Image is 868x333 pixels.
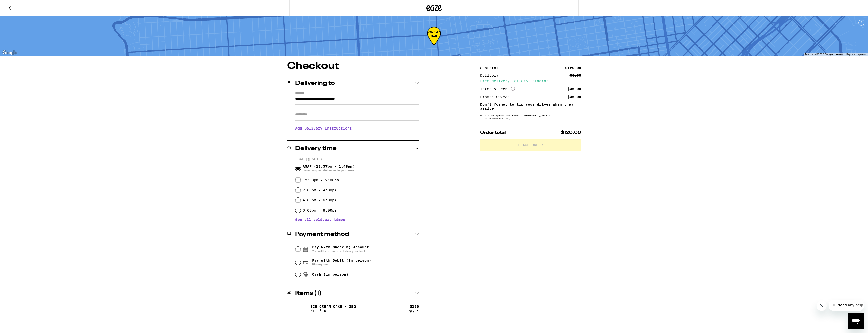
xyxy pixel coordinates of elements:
[312,249,369,253] span: You will be redirected to link your bank
[480,87,515,91] div: Taxes & Fees
[848,313,864,329] iframe: Button to launch messaging window
[3,4,36,8] span: Hi. Need any help?
[312,272,348,276] span: Cash (in person)
[480,102,581,110] p: Don't forget to tip your driver when they arrive!
[303,208,337,212] label: 6:00pm - 8:00pm
[480,95,513,99] div: Promo: COZY30
[303,178,339,182] label: 12:00pm - 2:00pm
[518,143,543,147] span: Place Order
[303,198,337,202] label: 4:00pm - 6:00pm
[567,87,581,91] div: $36.00
[427,31,441,49] div: 76-147 min
[312,258,371,262] span: Pay with Debit (in person)
[295,218,345,221] button: See all delivery times
[295,231,349,237] h2: Payment method
[480,66,502,70] div: Subtotal
[295,80,335,86] h2: Delivering to
[805,53,833,56] span: Map data ©2025 Google
[570,74,581,77] div: $5.00
[295,290,322,296] h2: Items ( 1 )
[295,134,419,138] p: We'll contact you at [PHONE_NUMBER] when we arrive
[480,74,502,77] div: Delivery
[561,130,581,135] span: $120.00
[410,304,419,309] div: $ 120
[310,304,356,309] p: Ice Cream Cake - 28g
[310,309,356,313] p: Mr. Zips
[846,53,866,56] a: Report a map error
[295,146,337,152] h2: Delivery time
[565,95,581,99] div: -$36.00
[295,157,419,162] p: [DATE] ([DATE])
[1,49,18,56] img: Google
[836,53,843,56] a: Terms
[312,262,371,266] span: Pin required
[565,66,581,70] div: $120.00
[480,114,581,120] div: Fulfilled by Hometown Heart ([GEOGRAPHIC_DATA]) (Lic# C9-0000295-LIC )
[480,79,581,83] div: Free delivery for $75+ orders!
[303,168,355,172] span: Based on past deliveries in your area
[480,139,581,151] button: Place Order
[312,245,369,253] span: Pay with Checking Account
[409,310,419,313] div: Qty: 1
[303,188,337,192] label: 2:00pm - 4:00pm
[829,300,864,311] iframe: Message from company
[817,301,827,311] iframe: Close message
[1,49,18,56] a: Open this area in Google Maps (opens a new window)
[295,301,309,316] img: Ice Cream Cake - 28g
[480,130,506,135] span: Order total
[303,164,355,172] span: ASAP (12:37pm - 1:48pm)
[295,122,419,134] h3: Add Delivery Instructions
[287,61,419,71] h1: Checkout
